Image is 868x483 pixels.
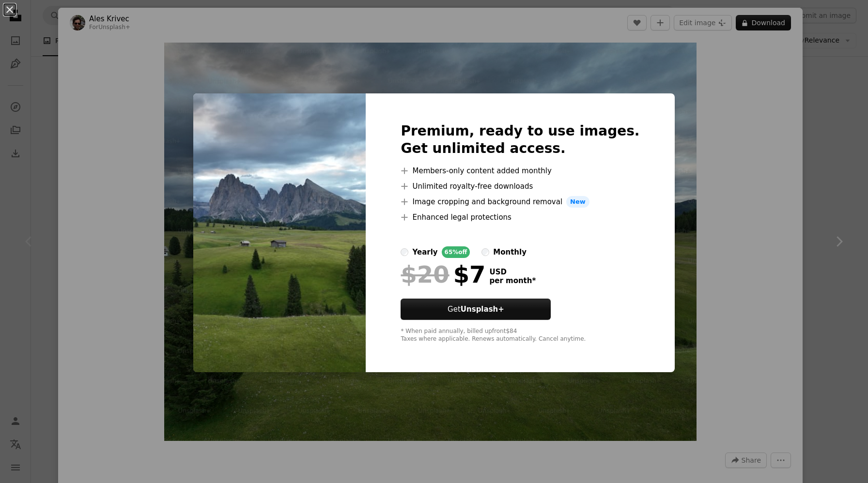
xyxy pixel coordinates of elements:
div: 65% off [442,246,470,258]
li: Enhanced legal protections [401,211,639,223]
span: $20 [401,262,449,287]
button: GetUnsplash+ [401,299,551,320]
input: monthly [481,248,489,256]
span: New [566,196,589,208]
li: Members-only content added monthly [401,165,639,177]
span: per month * [489,276,536,285]
div: $7 [401,262,485,287]
img: premium_photo-1666963323736-5ee1c16ef19d [193,93,366,372]
strong: Unsplash+ [461,305,504,314]
div: * When paid annually, billed upfront $84 Taxes where applicable. Renews automatically. Cancel any... [401,328,639,343]
li: Unlimited royalty-free downloads [401,181,639,192]
div: monthly [493,246,527,258]
span: USD [489,268,536,276]
div: yearly [412,246,437,258]
li: Image cropping and background removal [401,196,639,208]
input: yearly65%off [401,248,408,256]
h2: Premium, ready to use images. Get unlimited access. [401,122,639,157]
